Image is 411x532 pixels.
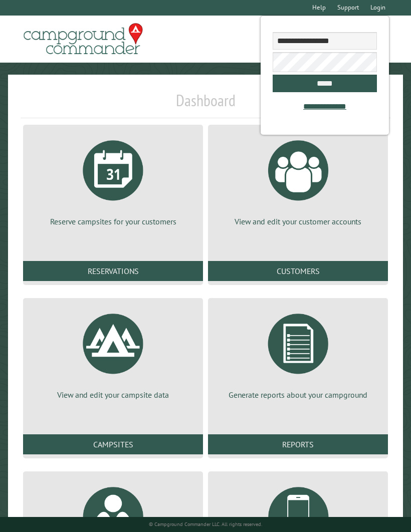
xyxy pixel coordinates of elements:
[208,261,388,281] a: Customers
[35,216,191,227] p: Reserve campsites for your customers
[23,261,203,281] a: Reservations
[220,306,376,400] a: Generate reports about your campground
[220,133,376,227] a: View and edit your customer accounts
[208,434,388,454] a: Reports
[149,521,262,527] small: © Campground Commander LLC. All rights reserved.
[220,389,376,400] p: Generate reports about your campground
[23,434,203,454] a: Campsites
[35,389,191,400] p: View and edit your campsite data
[220,216,376,227] p: View and edit your customer accounts
[35,306,191,400] a: View and edit your campsite data
[35,133,191,227] a: Reserve campsites for your customers
[21,20,146,59] img: Campground Commander
[21,91,390,118] h1: Dashboard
